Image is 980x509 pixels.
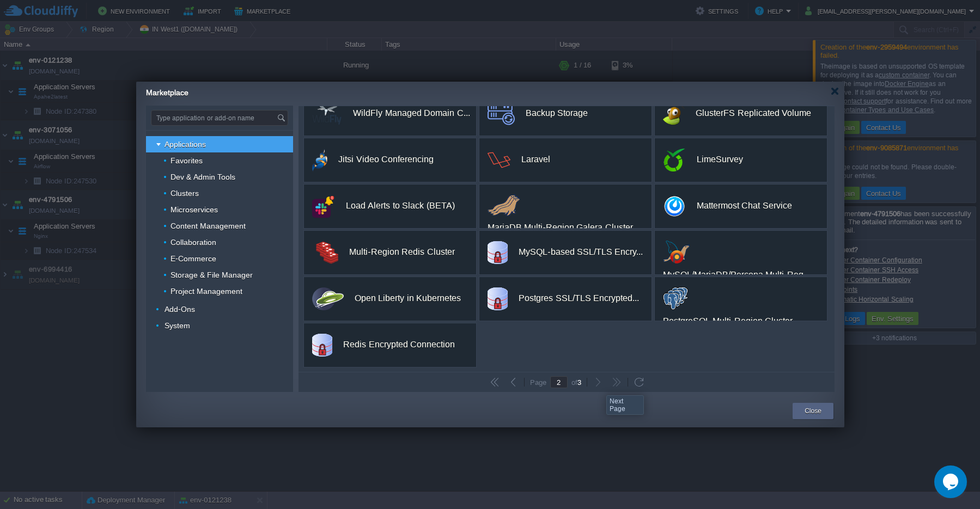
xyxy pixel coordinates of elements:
[526,378,550,386] div: Page
[663,310,793,333] div: PostgreSQL Multi-Region Cluster
[343,333,455,356] div: Redis Encrypted Connection
[663,195,686,218] img: mattermost-logo-small.png
[663,287,688,310] img: postgres-multiregion-logo.png
[488,287,508,310] img: postgres-ssl-logo.svg
[355,287,461,310] div: Open Liberty in Kubernetes
[488,241,508,264] img: mysql-based-ssl-addon.svg
[312,334,332,357] img: redis-ssl-addon.svg
[568,378,585,387] div: of
[169,156,204,165] a: Favorites
[169,172,237,182] a: Dev & Admin Tools
[169,286,244,296] a: Project Management
[663,149,686,171] img: limesurvey.png
[577,378,581,387] span: 3
[526,102,588,125] div: Backup Storage
[663,241,690,263] img: mysql-mariadb-percona-logo.svg
[519,287,639,310] div: Postgres SSL/TLS Encrypted Connection
[169,205,220,214] a: Microservices
[805,406,821,416] button: Close
[169,270,254,280] a: Storage & File Manager
[312,241,338,264] img: redis-multiregion-logo.png
[488,216,633,239] div: MariaDB Multi-Region Galera Cluster
[312,102,342,125] img: wildfly-logo-70px.png
[163,139,208,149] a: Applications
[338,148,434,171] div: Jitsi Video Conferencing
[169,221,247,231] a: Content Management
[353,102,470,125] div: WildFly Managed Domain Cluster
[312,149,327,171] img: logo_small.svg
[312,195,335,218] img: slack-notification-logo.png
[696,102,811,125] div: GlusterFS Replicated Volume
[169,254,218,263] a: E-Commerce
[663,263,810,286] div: MySQL/MariaDB/Percona Multi-Region Cluster
[163,321,192,330] a: System
[488,149,510,171] img: logo-transparent.png
[697,148,743,171] div: LimeSurvey
[169,237,218,247] a: Collaboration
[697,194,792,217] div: Mattermost Chat Service
[610,397,641,413] div: Next Page
[169,188,200,198] a: Clusters
[488,102,515,125] img: backup-logo.svg
[519,241,643,263] div: MySQL-based SSL/TLS Encrypted Connection (MySQL/MariaDB/Percona)
[521,148,550,171] div: Laravel
[349,241,454,263] div: Multi-Region Redis Cluster
[934,465,969,498] iframe: chat widget
[488,194,520,216] img: mariadb-multi-logo.png
[312,287,344,310] img: open-liberty-logo.png
[663,102,685,125] img: glusterfs-logo-70px.png
[146,88,188,97] span: Marketplace
[163,304,197,314] a: Add-Ons
[346,194,455,217] div: Load Alerts to Slack (BETA)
